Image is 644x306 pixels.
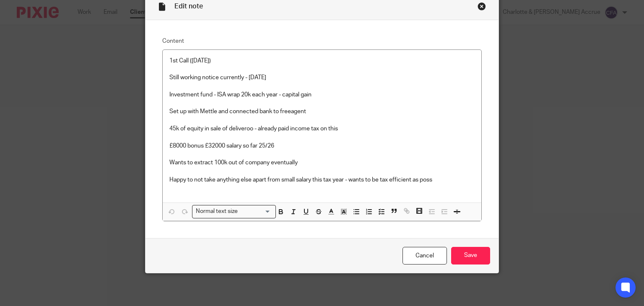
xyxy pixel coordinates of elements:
[169,73,475,82] p: Still working notice currently - [DATE]
[402,247,447,265] a: Cancel
[478,2,486,10] div: Close this dialog window
[174,3,203,10] span: Edit note
[169,57,475,65] p: 1st Call ([DATE])
[169,176,475,184] p: Happy to not take anything else apart from small salary this tax year - wants to be tax efficient...
[451,247,490,265] input: Save
[192,205,276,218] div: Search for option
[162,37,482,45] label: Content
[194,207,240,216] span: Normal text size
[169,158,475,167] p: Wants to extract 100k out of company eventually
[169,107,475,116] p: Set up with Mettle and connected bank to freeagent
[169,91,475,99] p: Investment fund - ISA wrap 20k each year - capital gain
[241,207,271,216] input: Search for option
[169,124,475,133] p: 45k of equity in sale of deliveroo - already paid income tax on this
[169,142,475,150] p: £8000 bonus £32000 salary so far 25/26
